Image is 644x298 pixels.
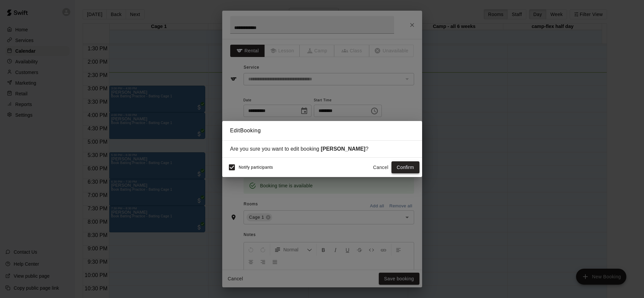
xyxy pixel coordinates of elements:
[239,165,273,170] span: Notify participants
[370,161,391,174] button: Cancel
[230,146,414,152] div: Are you sure you want to edit booking ?
[222,121,422,140] h2: Edit Booking
[321,146,365,152] strong: [PERSON_NAME]
[391,161,419,174] button: Confirm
